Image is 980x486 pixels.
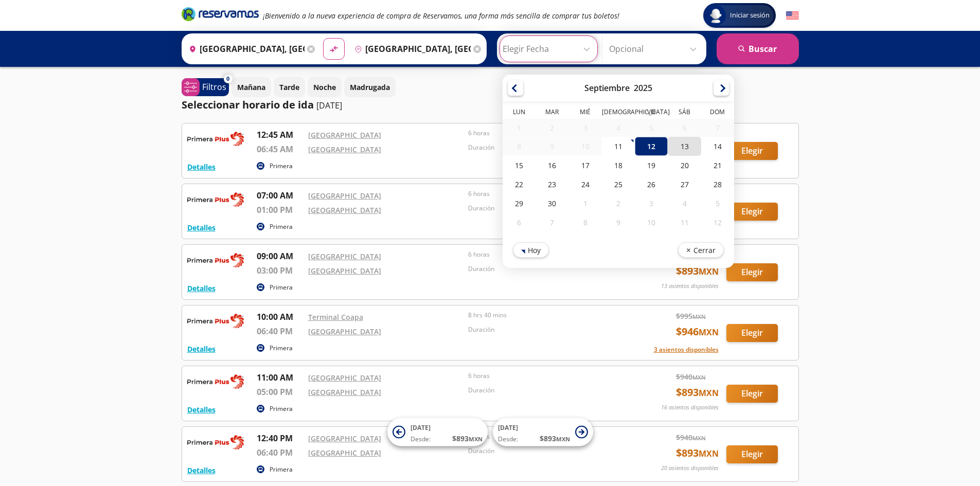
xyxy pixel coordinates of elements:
[536,156,568,175] div: 16-Sep-25
[726,203,778,221] button: Elegir
[468,143,623,152] p: Duración
[187,161,216,172] button: Detalles
[468,204,623,213] p: Duración
[387,418,488,446] button: [DATE]Desde:$893MXN
[726,445,778,463] button: Elegir
[274,77,305,97] button: Tarde
[676,324,719,339] span: $ 946
[536,175,568,194] div: 23-Sep-25
[668,119,701,137] div: 06-Sep-25
[726,324,778,342] button: Elegir
[308,387,381,397] a: [GEOGRAPHIC_DATA]
[468,264,623,274] p: Duración
[676,432,706,443] span: $ 940
[701,107,734,119] th: Domingo
[187,283,216,294] button: Detalles
[344,77,396,97] button: Madrugada
[668,107,701,119] th: Sábado
[540,433,570,444] span: $ 893
[187,311,244,331] img: RESERVAMOS
[503,36,595,62] input: Elegir Fecha
[601,119,634,137] div: 04-Sep-25
[601,175,634,194] div: 25-Sep-25
[635,137,668,156] div: 12-Sep-25
[498,435,518,444] span: Desde:
[257,311,303,323] p: 10:00 AM
[187,344,216,354] button: Detalles
[503,156,536,175] div: 15-Sep-25
[726,10,774,21] span: Iniciar sesión
[270,283,293,292] p: Primera
[503,137,536,155] div: 08-Sep-25
[635,119,668,137] div: 05-Sep-25
[498,423,518,432] span: [DATE]
[692,373,706,381] small: MXN
[536,107,568,119] th: Martes
[187,189,244,210] img: RESERVAMOS
[601,213,634,232] div: 09-Oct-25
[536,119,568,137] div: 02-Sep-25
[701,156,734,175] div: 21-Sep-25
[503,175,536,194] div: 22-Sep-25
[601,137,634,156] div: 11-Sep-25
[270,161,293,171] p: Primera
[635,156,668,175] div: 19-Sep-25
[568,213,601,232] div: 08-Oct-25
[350,36,471,62] input: Buscar Destino
[257,371,303,384] p: 11:00 AM
[226,75,229,83] span: 0
[452,433,483,444] span: $ 893
[635,175,668,194] div: 26-Sep-25
[699,387,719,399] small: MXN
[692,313,706,320] small: MXN
[503,213,536,232] div: 06-Oct-25
[187,222,216,233] button: Detalles
[601,107,634,119] th: Jueves
[257,446,303,459] p: 06:40 PM
[411,423,431,432] span: [DATE]
[182,6,259,22] i: Brand Logo
[237,82,265,93] p: Mañana
[635,194,668,213] div: 03-Oct-25
[701,119,734,137] div: 07-Sep-25
[468,311,623,320] p: 8 hrs 40 mins
[701,194,734,213] div: 05-Oct-25
[257,129,303,141] p: 12:45 AM
[182,78,229,96] button: 0Filtros
[308,191,381,201] a: [GEOGRAPHIC_DATA]
[187,129,244,149] img: RESERVAMOS
[263,11,619,21] em: ¡Bienvenido a la nueva experiencia de compra de Reservamos, una forma más sencilla de comprar tus...
[635,213,668,232] div: 10-Oct-25
[568,119,601,137] div: 03-Sep-25
[676,263,719,279] span: $ 893
[503,194,536,213] div: 29-Sep-25
[468,189,623,199] p: 6 horas
[270,344,293,353] p: Primera
[786,9,799,22] button: English
[503,107,536,119] th: Lunes
[635,107,668,119] th: Viernes
[668,194,701,213] div: 04-Oct-25
[678,242,723,258] button: Cerrar
[661,282,719,291] p: 13 asientos disponibles
[668,137,701,156] div: 13-Sep-25
[257,143,303,155] p: 06:45 AM
[257,432,303,444] p: 12:40 PM
[699,266,719,277] small: MXN
[699,327,719,338] small: MXN
[468,129,623,138] p: 6 horas
[692,434,706,442] small: MXN
[676,385,719,400] span: $ 893
[726,263,778,281] button: Elegir
[308,130,381,140] a: [GEOGRAPHIC_DATA]
[187,432,244,453] img: RESERVAMOS
[513,242,549,258] button: Hoy
[661,464,719,473] p: 20 asientos disponibles
[257,204,303,216] p: 01:00 PM
[257,264,303,277] p: 03:00 PM
[536,213,568,232] div: 07-Oct-25
[468,446,623,456] p: Duración
[316,99,342,112] p: [DATE]
[308,77,342,97] button: Noche
[270,222,293,231] p: Primera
